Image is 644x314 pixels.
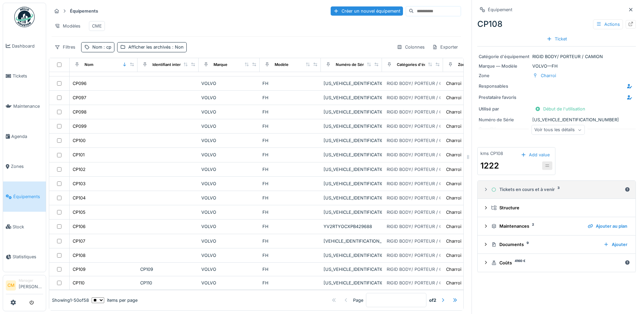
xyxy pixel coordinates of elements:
div: VOLVO [201,238,257,244]
div: [US_VEHICLE_IDENTIFICATION_NUMBER] [324,166,379,173]
div: RIGID BODY/ PORTEUR / CAMION [387,209,457,215]
div: FH [262,209,318,215]
div: Charroi [446,137,461,144]
div: CP097 [73,94,86,101]
div: [US_VEHICLE_IDENTIFICATION_NUMBER] [324,252,379,259]
a: Statistiques [3,242,46,272]
div: CP106 [73,223,86,230]
div: VOLVO [201,152,257,158]
div: CP105 [73,209,86,215]
div: Équipement [488,6,512,13]
div: RIGID BODY/ PORTEUR / CAMION [387,195,457,201]
div: CP110 [140,280,196,286]
div: Charroi [446,94,461,101]
div: FH [262,166,318,173]
div: FH [262,109,318,115]
div: Ticket [544,34,570,43]
li: CM [6,280,16,291]
div: VOLVO [201,180,257,187]
div: Charroi [446,195,461,201]
a: Stock [3,212,46,242]
a: Maintenance [3,91,46,121]
div: CP099 [73,123,87,129]
div: [US_VEHICLE_IDENTIFICATION_NUMBER] [479,117,634,123]
div: [US_VEHICLE_IDENTIFICATION_NUMBER] [324,80,379,87]
div: Utilisé par [479,106,530,112]
div: RIGID BODY/ PORTEUR / CAMION [387,109,457,115]
span: : Non [171,45,184,50]
div: Charroi [446,80,461,87]
div: Ajouter [601,240,630,249]
div: Début de l'utilisation [532,104,588,114]
div: Afficher les archivés [128,44,184,50]
div: VOLVO [201,223,257,230]
a: Agenda [3,121,46,152]
div: CP102 [73,166,86,173]
div: [US_VEHICLE_IDENTIFICATION_NUMBER] [324,94,379,101]
div: FH [262,137,318,144]
div: RIGID BODY/ PORTEUR / CAMION [387,180,457,187]
div: Charroi [541,72,556,79]
summary: Structure [480,202,633,214]
div: Charroi [446,109,461,115]
div: FH [262,223,318,230]
div: items per page [92,297,137,303]
a: Zones [3,152,46,182]
div: Charroi [446,266,461,273]
div: RIGID BODY/ PORTEUR / CAMION [387,166,457,173]
summary: Tickets en cours et à venir3 [480,184,633,196]
div: Numéro de Série [479,117,530,123]
div: Nom [92,44,111,50]
div: VOLVO [201,109,257,115]
div: Marque [214,62,227,68]
span: Stock [13,224,43,230]
div: FH [262,123,318,129]
div: RIGID BODY/ PORTEUR / CAMION [387,80,457,87]
a: Dashboard [3,31,46,61]
div: Créer un nouvel équipement [331,6,403,16]
div: CP109 [73,266,86,273]
div: Charroi [446,280,461,286]
div: CP108 [477,18,636,30]
div: FH [262,252,318,259]
strong: of 2 [429,297,436,303]
span: Maintenance [13,103,43,109]
div: Maintenances [491,223,582,229]
div: FH [262,180,318,187]
div: VOLVO [201,137,257,144]
div: Modèles [52,21,84,31]
div: RIGID BODY/ PORTEUR / CAMION [387,137,457,144]
div: Filtres [52,42,78,52]
div: [US_VEHICLE_IDENTIFICATION_NUMBER] [324,109,379,115]
div: Catégorie d'équipement [479,53,530,60]
div: Voir tous les détails [531,125,585,135]
div: [US_VEHICLE_IDENTIFICATION_NUMBER] [324,137,379,144]
div: Marque — Modèle [479,63,530,69]
li: [PERSON_NAME] [19,278,43,293]
div: [US_VEHICLE_IDENTIFICATION_NUMBER] [324,195,379,201]
div: RIGID BODY/ PORTEUR / CAMION [387,123,457,129]
div: RIGID BODY/ PORTEUR / CAMION [387,238,457,244]
div: Ajouter au plan [585,222,630,231]
div: Charroi [446,252,461,259]
div: Charroi [446,223,461,230]
div: Identifiant interne [152,62,185,68]
div: CP104 [73,195,86,201]
a: Tickets [3,61,46,91]
img: Badge_color-CXgf-gQk.svg [14,7,35,27]
div: CP098 [73,109,87,115]
div: Coûts [491,260,622,266]
div: Showing 1 - 50 of 58 [52,297,89,303]
div: Colonnes [394,42,428,52]
div: Actions [593,19,623,29]
a: Équipements [3,181,46,212]
div: VOLVO [201,94,257,101]
div: FH [262,238,318,244]
div: Charroi [446,180,461,187]
div: Charroi [446,209,461,215]
div: Tickets en cours et à venir [491,186,622,193]
div: Numéro de Série [336,62,367,68]
div: FH [262,266,318,273]
div: RIGID BODY/ PORTEUR / CAMION [387,266,457,273]
div: FH [262,80,318,87]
